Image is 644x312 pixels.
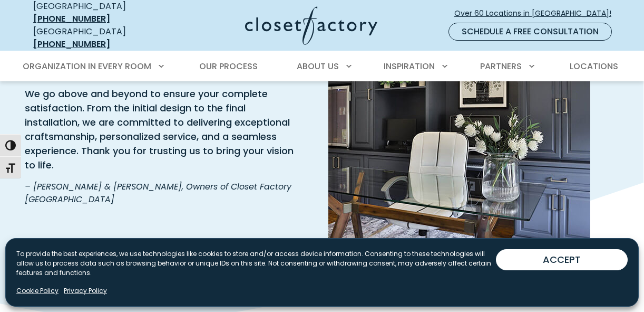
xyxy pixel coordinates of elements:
[454,8,620,19] span: Over 60 Locations in [GEOGRAPHIC_DATA]!
[23,60,151,72] span: Organization in Every Room
[16,286,58,296] a: Cookie Policy
[448,23,612,41] a: Schedule a Free Consultation
[25,87,294,172] strong: We go above and beyond to ensure your complete satisfaction. From the initial design to the final...
[454,4,620,23] a: Over 60 Locations in [GEOGRAPHIC_DATA]!
[33,13,110,25] a: [PHONE_NUMBER]
[16,249,496,278] p: To provide the best experiences, we use technologies like cookies to store and/or access device i...
[297,60,339,72] span: About Us
[33,38,110,50] a: [PHONE_NUMBER]
[480,60,522,72] span: Partners
[384,60,435,72] span: Inspiration
[15,52,629,81] nav: Primary Menu
[199,60,258,72] span: Our Process
[25,181,291,205] em: – [PERSON_NAME] & [PERSON_NAME], Owners of Closet Factory [GEOGRAPHIC_DATA]
[245,6,377,45] img: Closet Factory Logo
[496,249,628,270] button: ACCEPT
[570,60,618,72] span: Locations
[33,25,162,51] div: [GEOGRAPHIC_DATA]
[64,286,107,296] a: Privacy Policy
